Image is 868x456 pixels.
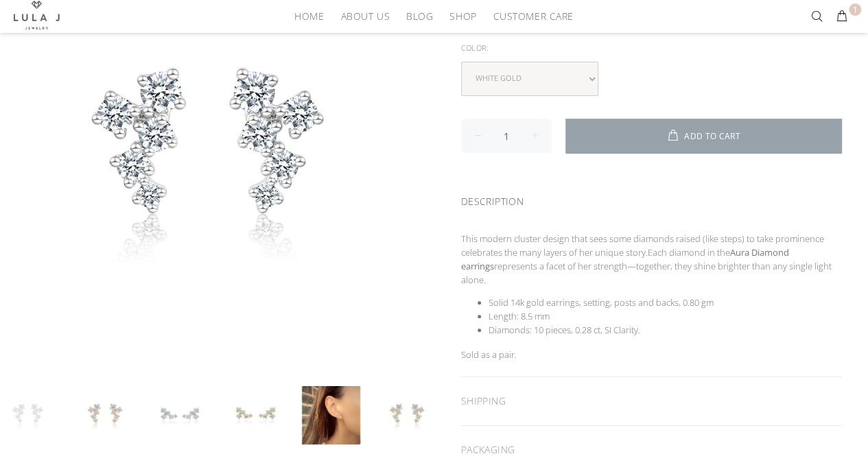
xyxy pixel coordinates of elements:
p: Sold as a pair. [461,348,842,361]
li: Solid 14k gold earrings, setting, posts and backs, 0.80 gm [489,296,842,309]
a: HOME [286,5,332,27]
span: Customer Care [493,11,573,21]
div: DESCRIPTION [461,178,842,221]
li: Diamonds: 10 pieces, 0.28 ct, SI Clarity. [489,323,842,337]
a: Shop [441,5,484,27]
a: Blog [398,5,441,27]
button: ADD TO CART [565,119,842,153]
p: This modern cluster design that sees some diamonds raised (like steps) to take prominence celebra... [461,232,842,287]
span: Blog [406,11,433,21]
a: Customer Care [484,5,573,27]
span: HOME [294,11,324,21]
span: ADD TO CART [684,132,740,141]
li: Length: 8.5 mm [489,309,842,323]
div: SHIPPING [461,377,842,425]
a: About Us [332,5,397,27]
div: Color: [461,39,842,57]
span: Shop [449,11,476,21]
button: 1 [830,5,854,27]
span: About Us [340,11,389,21]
